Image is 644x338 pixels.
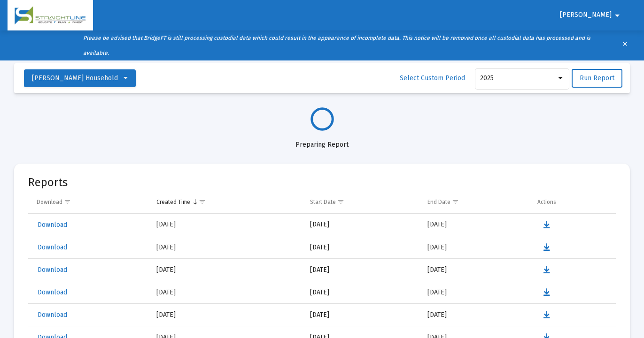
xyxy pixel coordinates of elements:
[480,74,494,82] span: 2025
[621,38,628,53] mat-icon: clear
[38,243,67,251] span: Download
[421,214,531,236] td: [DATE]
[303,214,421,236] td: [DATE]
[549,6,634,24] button: [PERSON_NAME]
[156,310,297,320] div: [DATE]
[14,131,630,150] div: Preparing Report
[303,259,421,281] td: [DATE]
[421,281,531,304] td: [DATE]
[421,191,531,213] td: Column End Date
[150,191,303,213] td: Column Created Time
[37,198,62,206] div: Download
[452,198,459,205] span: Show filter options for column 'End Date'
[421,259,531,281] td: [DATE]
[156,220,297,229] div: [DATE]
[572,69,622,88] button: Run Report
[38,221,67,229] span: Download
[199,198,206,205] span: Show filter options for column 'Created Time'
[24,69,136,87] button: [PERSON_NAME] Household
[580,74,614,82] span: Run Report
[427,198,450,206] div: End Date
[337,198,344,205] span: Show filter options for column 'Start Date'
[303,304,421,326] td: [DATE]
[83,35,590,56] i: Please be advised that BridgeFT is still processing custodial data which could result in the appe...
[156,265,297,275] div: [DATE]
[64,198,71,205] span: Show filter options for column 'Download'
[303,191,421,213] td: Column Start Date
[400,74,465,82] span: Select Custom Period
[15,6,86,25] img: Dashboard
[38,266,67,274] span: Download
[560,11,612,19] span: [PERSON_NAME]
[310,198,336,206] div: Start Date
[421,236,531,259] td: [DATE]
[32,74,118,82] span: [PERSON_NAME] Household
[303,281,421,304] td: [DATE]
[28,191,150,213] td: Column Download
[537,198,556,206] div: Actions
[38,311,67,319] span: Download
[156,198,190,206] div: Created Time
[28,178,68,187] mat-card-title: Reports
[156,243,297,252] div: [DATE]
[303,236,421,259] td: [DATE]
[38,288,67,296] span: Download
[612,6,623,25] mat-icon: arrow_drop_down
[531,191,616,213] td: Column Actions
[421,304,531,326] td: [DATE]
[156,288,297,297] div: [DATE]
